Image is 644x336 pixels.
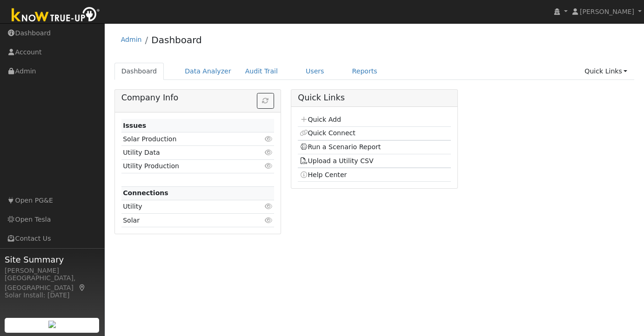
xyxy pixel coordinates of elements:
a: Admin [121,36,142,43]
td: Solar [121,214,249,227]
i: Click to view [264,217,273,224]
i: Click to view [264,149,273,156]
a: Dashboard [151,34,202,46]
a: Quick Links [577,63,634,80]
td: Utility [121,200,249,213]
a: Audit Trail [238,63,285,80]
a: Map [78,284,87,291]
a: Dashboard [114,63,164,80]
td: Solar Production [121,132,249,146]
a: Data Analyzer [178,63,238,80]
a: Users [299,63,331,80]
a: Quick Connect [300,129,356,137]
h5: Company Info [121,93,274,103]
img: retrieve [48,321,56,328]
i: Click to view [264,136,273,142]
td: Utility Production [121,159,249,173]
a: Help Center [300,171,347,178]
div: [PERSON_NAME] [5,266,100,276]
i: Click to view [264,163,273,169]
div: Solar Install: [DATE] [5,290,100,300]
a: Quick Add [300,116,341,123]
span: [PERSON_NAME] [580,8,634,15]
span: Site Summary [5,253,100,266]
a: Run a Scenario Report [300,143,381,151]
strong: Issues [123,122,146,129]
img: Know True-Up [7,5,105,26]
td: Utility Data [121,146,249,159]
strong: Connections [123,189,168,197]
a: Reports [345,63,384,80]
div: [GEOGRAPHIC_DATA], [GEOGRAPHIC_DATA] [5,273,100,293]
h5: Quick Links [298,93,450,103]
i: Click to view [264,203,273,210]
a: Upload a Utility CSV [300,157,374,165]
